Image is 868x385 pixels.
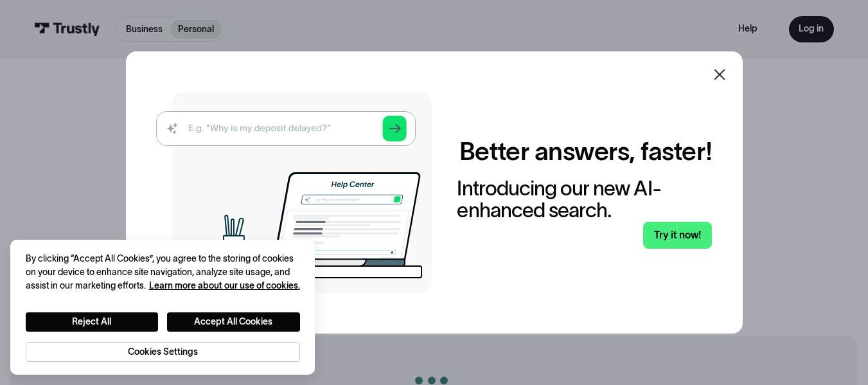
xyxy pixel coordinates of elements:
[10,240,315,375] div: Cookie banner
[167,312,300,332] button: Accept All Cookies
[457,177,712,222] div: Introducing our new AI-enhanced search.
[26,342,300,363] button: Cookies Settings
[149,280,300,291] a: More information about your privacy, opens in a new tab
[643,222,712,249] a: Try it now!
[26,252,300,292] div: By clicking “Accept All Cookies”, you agree to the storing of cookies on your device to enhance s...
[26,312,159,332] button: Reject All
[26,252,300,362] div: Privacy
[459,136,712,166] h2: Better answers, faster!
